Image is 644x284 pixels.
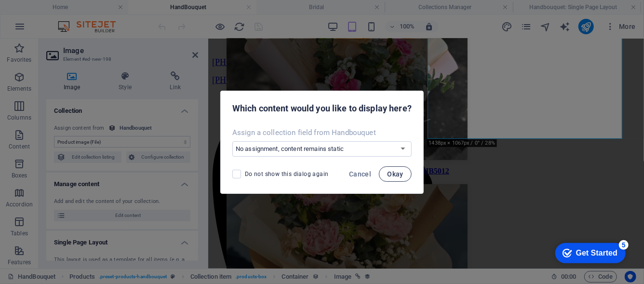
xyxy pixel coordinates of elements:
h2: Which content would you like to display here? [232,103,412,114]
span: Okay [387,170,403,178]
span: Do not show this dialog again [245,170,329,178]
button: Cancel [345,166,375,182]
div: Get Started 5 items remaining, 0% complete [9,5,79,25]
span: Cancel [349,170,371,178]
div: 5 [72,2,82,12]
button: Okay [379,166,412,182]
p: Assign a collection field from Handbouquet [232,128,376,137]
div: Get Started [29,11,71,19]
